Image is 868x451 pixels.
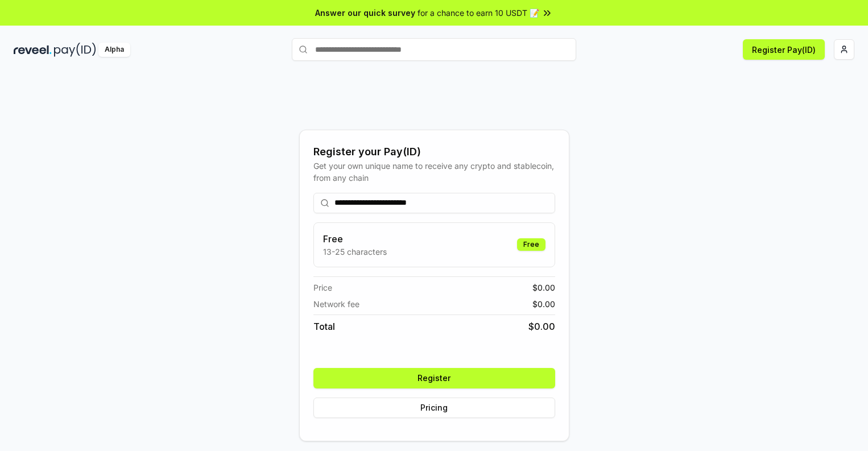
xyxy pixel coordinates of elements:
[323,232,387,246] h3: Free
[313,320,335,333] span: Total
[517,238,545,251] div: Free
[315,7,415,19] span: Answer our quick survey
[313,160,555,184] div: Get your own unique name to receive any crypto and stablecoin, from any chain
[313,298,359,310] span: Network fee
[532,282,555,293] span: $ 0.00
[54,43,96,57] img: pay_id
[313,368,555,388] button: Register
[418,7,539,19] span: for a chance to earn 10 USDT 📝
[528,320,555,333] span: $ 0.00
[14,43,52,57] img: reveel_dark
[323,246,387,258] p: 13-25 characters
[313,282,332,293] span: Price
[313,144,555,160] div: Register your Pay(ID)
[313,398,555,418] button: Pricing
[532,298,555,310] span: $ 0.00
[743,39,825,60] button: Register Pay(ID)
[98,43,130,57] div: Alpha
